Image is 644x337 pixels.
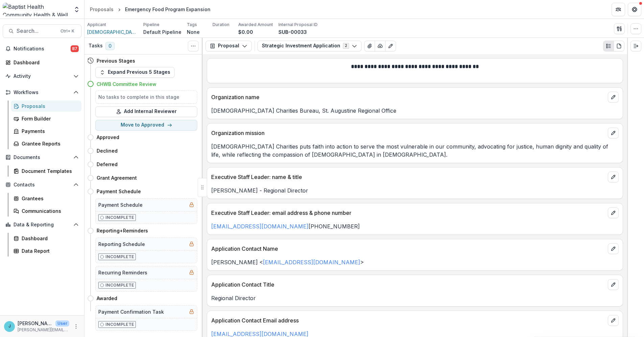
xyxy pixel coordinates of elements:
[22,167,76,175] div: Document Templates
[3,3,69,16] img: Baptist Health Community Health & Well Being logo
[22,235,76,242] div: Dashboard
[11,245,81,256] a: Data Report
[238,22,273,28] p: Awarded Amount
[238,28,253,36] p: $0.00
[11,165,81,177] a: Document Templates
[11,100,81,112] a: Proposals
[22,103,76,110] div: Proposals
[105,42,115,50] span: 0
[14,59,76,66] div: Dashboard
[608,92,619,103] button: edit
[3,179,81,190] button: Open Contacts
[97,295,117,302] h4: Awarded
[97,161,118,168] h4: Deferred
[364,41,375,51] button: View Attached Files
[97,227,148,234] h4: Reporting+Reminders
[211,209,605,217] p: Executive Staff Leader: email address & phone number
[213,22,229,28] p: Duration
[89,43,103,49] h3: Tasks
[630,41,641,51] button: Expand right
[97,81,156,88] h4: CHWB Committee Review
[143,28,181,36] p: Default Pipeline
[97,188,141,195] h4: Payment Schedule
[211,129,605,137] p: Organization mission
[608,279,619,290] button: edit
[59,27,76,35] div: Ctrl + K
[188,41,199,51] button: Toggle View Cancelled Tasks
[22,128,76,135] div: Payments
[143,22,159,28] p: Pipeline
[278,28,307,36] p: SUB-00033
[211,258,619,266] p: [PERSON_NAME] < >
[97,147,118,154] h4: Declined
[97,174,137,181] h4: Grant Agreement
[211,222,619,230] p: [PHONE_NUMBER]
[90,6,114,13] div: Proposals
[87,4,213,14] nav: breadcrumb
[97,57,135,64] h4: Previous Stages
[98,201,143,208] h5: Payment Schedule
[11,126,81,137] a: Payments
[257,41,362,51] button: Strategic Investment Application2
[211,294,619,302] p: Regional Director
[22,247,76,254] div: Data Report
[22,195,76,202] div: Grantees
[3,219,81,230] button: Open Data & Reporting
[211,142,619,159] p: [DEMOGRAPHIC_DATA] Charities puts faith into action to serve the most vulnerable in our community...
[211,93,605,101] p: Organization name
[18,320,53,327] p: [PERSON_NAME]
[608,315,619,326] button: edit
[608,172,619,182] button: edit
[211,107,619,115] p: [DEMOGRAPHIC_DATA] Charities Bureau, St. Augustine Regional Office
[95,67,175,78] button: Expand Previous 5 Stages
[211,245,605,253] p: Application Contact Name
[98,269,147,276] h5: Recurring Reminders
[614,41,624,51] button: PDF view
[211,316,605,324] p: Application Contact Email address
[87,28,138,36] a: [DEMOGRAPHIC_DATA] Charities Bureau, St. Augustine Regional Office
[263,259,360,266] a: [EMAIL_ADDRESS][DOMAIN_NAME]
[11,205,81,217] a: Communications
[11,138,81,149] a: Grantee Reports
[11,233,81,244] a: Dashboard
[17,28,56,34] span: Search...
[18,327,69,333] p: [PERSON_NAME][EMAIL_ADDRESS][PERSON_NAME][DOMAIN_NAME]
[14,90,71,95] span: Workflows
[608,243,619,254] button: edit
[11,113,81,124] a: Form Builder
[628,3,641,16] button: Get Help
[11,193,81,204] a: Grantees
[3,24,81,38] button: Search...
[72,322,80,331] button: More
[14,222,71,228] span: Data & Reporting
[3,43,81,54] button: Notifications87
[3,57,81,68] a: Dashboard
[98,241,145,248] h5: Reporting Schedule
[211,173,605,181] p: Executive Staff Leader: name & title
[205,41,252,51] button: Proposal
[71,45,79,52] span: 87
[22,207,76,215] div: Communications
[72,3,81,16] button: Open entity switcher
[385,41,396,51] button: Edit as form
[14,155,71,160] span: Documents
[55,320,69,327] p: User
[95,120,197,131] button: Move to Approved
[8,324,11,329] div: Jennifer
[87,4,116,14] a: Proposals
[278,22,318,28] p: Internal Proposal ID
[98,308,164,315] h5: Payment Confirmation Task
[14,182,71,188] span: Contacts
[105,254,134,260] p: Incomplete
[211,223,308,230] a: [EMAIL_ADDRESS][DOMAIN_NAME]
[3,87,81,98] button: Open Workflows
[3,152,81,163] button: Open Documents
[211,186,619,195] p: [PERSON_NAME] - Regional Director
[22,140,76,147] div: Grantee Reports
[211,280,605,289] p: Application Contact Title
[612,3,625,16] button: Partners
[187,28,200,36] p: None
[98,93,194,100] h5: No tasks to complete in this stage
[97,134,119,141] h4: Approved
